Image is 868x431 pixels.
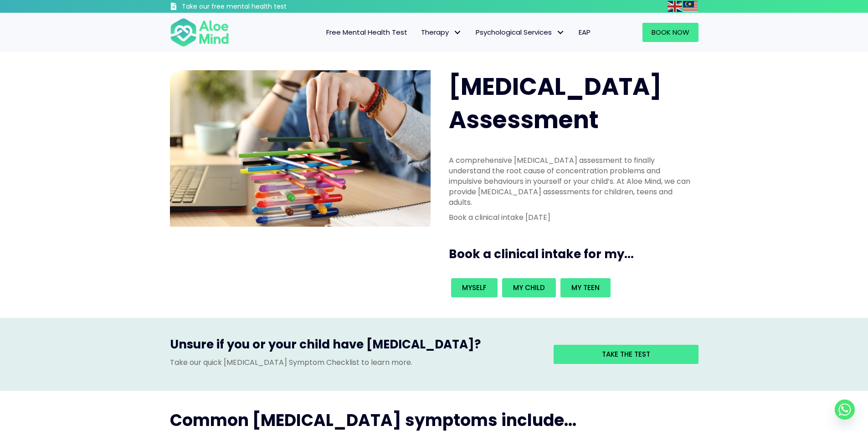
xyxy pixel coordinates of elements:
a: Take the test [554,345,699,364]
a: My teen [560,278,611,297]
a: Take our free mental health test [170,2,335,13]
span: Free Mental Health Test [326,27,407,37]
a: Whatsapp [835,400,855,420]
span: Myself [462,283,487,292]
div: Book an intake for my... [449,276,693,300]
span: Book Now [652,27,689,37]
span: EAP [579,27,591,37]
nav: Menu [241,23,597,42]
h3: Take our free mental health test [182,2,335,11]
p: A comprehensive [MEDICAL_DATA] assessment to finally understand the root cause of concentration p... [449,155,693,208]
img: ADHD photo [170,70,431,227]
span: Therapy: submenu [451,26,464,39]
span: My child [513,283,545,292]
img: en [668,1,682,12]
h3: Book a clinical intake for my... [449,246,702,262]
a: Book Now [642,23,699,42]
img: ms [683,1,698,12]
a: TherapyTherapy: submenu [414,23,469,42]
span: [MEDICAL_DATA] Assessment [449,70,662,136]
a: My child [502,278,556,297]
span: Psychological Services: submenu [554,26,567,39]
span: Psychological Services [476,27,565,37]
p: Book a clinical intake [DATE] [449,212,693,223]
a: Psychological ServicesPsychological Services: submenu [469,23,572,42]
h3: Unsure if you or your child have [MEDICAL_DATA]? [170,336,540,357]
a: EAP [572,23,597,42]
img: Aloe mind Logo [170,17,229,47]
a: Free Mental Health Test [319,23,414,42]
p: Take our quick [MEDICAL_DATA] Symptom Checklist to learn more. [170,357,540,368]
span: Therapy [421,27,462,37]
span: My teen [571,283,600,292]
span: Take the test [602,349,650,359]
a: English [668,1,683,11]
a: Malay [683,1,699,11]
a: Myself [451,278,498,297]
